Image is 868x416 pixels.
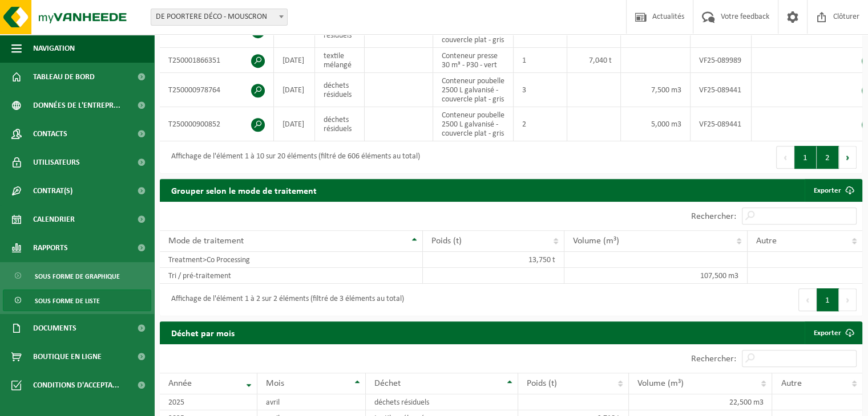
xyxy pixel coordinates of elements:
span: Mois [266,379,284,388]
td: 13,750 t [423,252,564,268]
span: Volume (m³) [573,236,619,246]
button: Previous [776,146,794,169]
td: 2025 [160,394,257,410]
button: Previous [798,288,817,311]
td: 7,040 t [567,48,621,73]
td: [DATE] [274,73,315,107]
label: Rechercher: [691,212,736,221]
button: Next [839,146,857,169]
div: Affichage de l'élément 1 à 10 sur 20 éléments (filtré de 606 éléments au total) [165,147,420,168]
td: VF25-089441 [691,107,752,141]
span: Calendrier [33,205,75,234]
span: DE POORTERE DÉCO - MOUSCRON [151,9,288,26]
span: Poids (t) [431,236,462,246]
td: déchets résiduels [315,107,365,141]
span: Autre [781,379,801,388]
td: 7,500 m3 [621,73,691,107]
td: avril [257,394,366,410]
td: [DATE] [274,48,315,73]
td: Conteneur poubelle 2500 L galvanisé - couvercle plat - gris [433,73,514,107]
span: Boutique en ligne [33,342,102,371]
h2: Déchet par mois [160,321,246,344]
span: Utilisateurs [33,148,80,177]
td: 1 [514,48,567,73]
span: Documents [33,314,76,342]
td: déchets résiduels [315,73,365,107]
td: T250000978764 [160,73,274,107]
td: 22,500 m3 [629,394,772,410]
span: Navigation [33,34,75,63]
td: Tri / pré-traitement [160,268,423,284]
td: 2 [514,107,567,141]
span: Autre [756,236,777,246]
td: VF25-089441 [691,73,752,107]
td: déchets résiduels [366,394,518,410]
span: Contacts [33,120,67,148]
button: 1 [794,146,817,169]
span: Mode de traitement [168,236,244,246]
a: Exporter [805,179,861,202]
td: [DATE] [274,107,315,141]
span: Volume (m³) [637,379,684,388]
span: Sous forme de liste [35,290,100,312]
span: Contrat(s) [33,177,72,205]
a: Sous forme de liste [3,289,151,311]
div: Affichage de l'élément 1 à 2 sur 2 éléments (filtré de 3 éléments au total) [165,289,404,310]
td: 5,000 m3 [621,107,691,141]
td: 107,500 m3 [564,268,748,284]
button: 2 [817,146,839,169]
td: Conteneur presse 30 m³ - P30 - vert [433,48,514,73]
td: Treatment>Co Processing [160,252,423,268]
td: T250001866351 [160,48,274,73]
label: Rechercher: [691,354,736,364]
span: Données de l'entrepr... [33,91,120,120]
span: Conditions d'accepta... [33,371,119,399]
span: Poids (t) [527,379,557,388]
span: Tableau de bord [33,63,95,91]
button: Next [839,288,857,311]
span: DE POORTERE DÉCO - MOUSCRON [151,9,287,25]
span: Année [168,379,192,388]
a: Sous forme de graphique [3,265,151,287]
a: Exporter [805,321,861,344]
span: Rapports [33,234,68,262]
td: Conteneur poubelle 2500 L galvanisé - couvercle plat - gris [433,107,514,141]
h2: Grouper selon le mode de traitement [160,179,328,201]
td: VF25-089989 [691,48,752,73]
span: Déchet [374,379,401,388]
td: textile mélangé [315,48,365,73]
td: T250000900852 [160,107,274,141]
button: 1 [817,288,839,311]
span: Sous forme de graphique [35,266,120,287]
td: 3 [514,73,567,107]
